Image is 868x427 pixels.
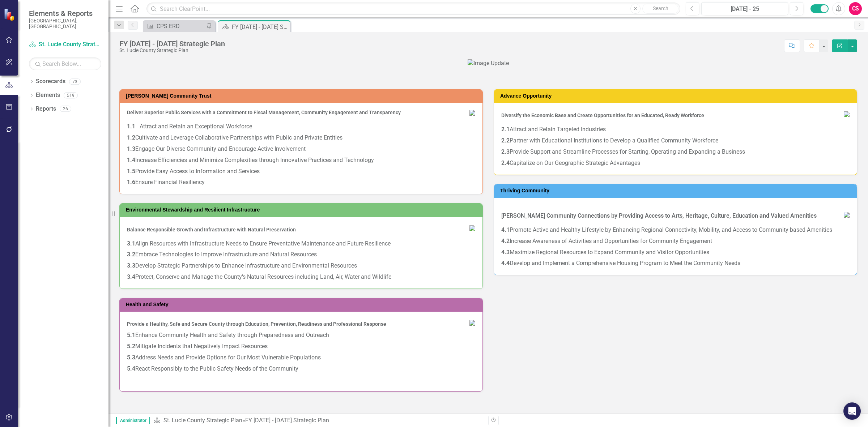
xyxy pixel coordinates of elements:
[146,3,680,15] input: Search ClearPoint...
[127,272,475,281] p: Protect, Conserve and Manage the County’s Natural Resources including Land, Air, Water and Wildlife
[157,22,204,31] div: CPS ERD
[119,48,225,53] div: St. Lucie County Strategic Plan
[849,2,862,15] button: CS
[127,144,475,155] p: Engage Our Diverse Community and Encourage Active Involvement
[501,112,704,118] span: Diversify the Economic Base and Create Opportunities for an Educated, Ready Workforce
[116,417,150,424] span: Administrator
[501,126,510,133] strong: 2.1
[501,148,510,155] strong: 2.3
[127,260,475,272] p: Develop Strategic Partnerships to Enhance Infrastructure and Environmental Resources
[127,363,475,375] p: React Responsibly to the Public Safety Needs of the Community
[36,91,60,99] a: Elements
[844,111,850,117] img: 5.Adv.Opportunity%20small%20v2.png
[29,57,101,70] input: Search Below...
[704,5,786,13] div: [DATE] - 25
[163,417,242,424] a: St. Lucie County Strategic Plan
[127,168,135,175] strong: 1.5
[126,207,479,213] h3: Environmental Stewardship and Resilient Infrastructure
[843,402,861,420] div: Open Intercom Messenger
[127,166,475,177] p: Provide Easy Access to Information and Services
[127,132,475,144] p: Cultivate and Leverage Collaborative Partnerships with Public and Private Entities
[469,320,475,326] img: 8.Health.Safety%20small.png
[127,227,296,232] span: Balance Responsible Growth and Infrastructure with Natural Preservation
[469,110,475,116] img: 4.%20Foster.Comm.Trust%20small.png
[127,332,135,338] strong: 5.1
[153,417,483,425] div: »
[140,123,252,130] span: Attract and Retain an Exceptional Workforce
[127,251,135,258] strong: 3.2
[501,236,850,247] p: Increase Awareness of Activities and Opportunities for Community Engagement
[469,225,475,231] img: 6.Env.Steward%20small.png
[29,9,101,18] span: Elements & Reports
[127,365,135,372] strong: 5.4
[127,177,475,187] p: Ensure Financial Resiliency
[127,240,135,247] strong: 3.1
[501,226,510,233] strong: 4.1
[127,238,475,249] p: Align Resources with Infrastructure Needs to Ensure Preventative Maintenance and Future Resilience
[127,145,135,152] strong: 1.3
[64,92,78,98] div: 519
[127,123,135,130] strong: 1.1
[127,179,135,185] strong: 1.6
[127,249,475,260] p: Embrace Technologies to Improve Infrastructure and Natural Resources
[127,157,135,163] strong: 1.4
[501,124,850,135] p: Attract and Retain Targeted Industries
[245,417,329,424] div: FY [DATE] - [DATE] Strategic Plan
[501,137,510,144] strong: 2.2
[501,260,510,266] strong: 4.4
[501,212,817,219] strong: [PERSON_NAME] Community Connections by Providing Access to Arts, Heritage, Culture, Education and...
[501,159,510,166] strong: 2.4
[468,59,509,68] img: Image Update
[127,262,135,269] strong: 3.3
[126,93,479,99] h3: [PERSON_NAME] Community Trust
[501,258,850,268] p: Develop and Implement a Comprehensive Housing Program to Meet the Community Needs
[119,40,225,48] div: FY [DATE] - [DATE] Strategic Plan
[127,341,475,352] p: Mitigate Incidents that Negatively Impact Resources
[127,352,475,363] p: Address Needs and Provide Options for Our Most Vulnerable Populations
[501,247,850,258] p: Maximize Regional Resources to Expand Community and Visitor Opportunities
[127,134,135,141] strong: 1.2
[145,22,204,31] a: CPS ERD
[127,110,401,115] span: Deliver Superior Public Services with a Commitment to Fiscal Management, Community Engagement and...
[653,5,668,11] span: Search
[127,354,135,361] strong: 5.3
[127,343,135,350] strong: 5.2
[36,105,56,113] a: Reports
[126,302,479,307] h3: Health and Safety
[29,40,101,49] a: St. Lucie County Strategic Plan
[642,4,678,14] button: Search
[127,321,386,327] span: Provide a Healthy, Safe and Secure County through Education, Prevention, Readiness and Profession...
[844,212,850,218] img: 7.Thrive.Comm%20small.png
[127,273,135,280] strong: 3.4
[500,93,853,99] h3: Advance Opportunity
[501,158,850,167] p: Capitalize on Our Geographic Strategic Advantages
[69,78,81,85] div: 73
[36,77,65,86] a: Scorecards
[500,188,853,193] h3: Thriving Community
[127,330,475,341] p: Enhance Community Health and Safety through Preparedness and Outreach
[60,106,71,112] div: 26
[501,249,510,256] strong: 4.3
[501,135,850,146] p: Partner with Educational Institutions to Develop a Qualified Community Workforce
[501,238,510,244] strong: 4.2
[232,22,289,31] div: FY [DATE] - [DATE] Strategic Plan
[4,8,16,21] img: ClearPoint Strategy
[29,18,101,30] small: [GEOGRAPHIC_DATA], [GEOGRAPHIC_DATA]
[501,146,850,158] p: Provide Support and Streamline Processes for Starting, Operating and Expanding a Business
[701,2,788,15] button: [DATE] - 25
[501,225,850,236] p: Promote Active and Healthy Lifestyle by Enhancing Regional Connectivity, Mobility, and Access to ...
[127,155,475,166] p: Increase Efficiencies and Minimize Complexities through Innovative Practices and Technology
